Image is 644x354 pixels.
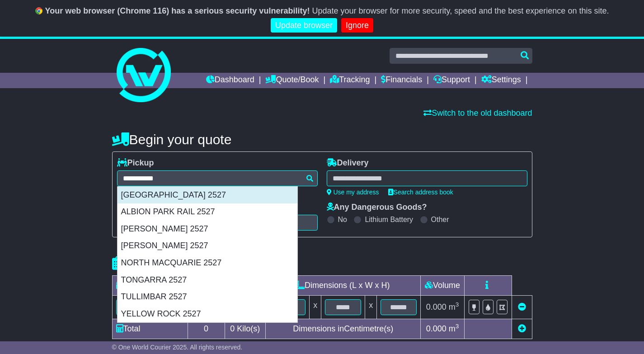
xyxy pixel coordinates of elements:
[327,203,427,212] label: Any Dangerous Goods?
[433,73,470,88] a: Support
[338,215,347,224] label: No
[365,296,377,319] td: x
[112,256,226,271] h4: Package details |
[327,189,379,196] a: Use my address
[266,276,421,296] td: Dimensions (L x W x H)
[388,189,453,196] a: Search address book
[112,319,188,339] td: Total
[118,306,297,323] div: YELLOW ROCK 2527
[481,73,521,88] a: Settings
[117,158,154,168] label: Pickup
[426,324,447,333] span: 0.000
[456,323,459,330] sup: 3
[327,158,369,168] label: Delivery
[206,73,254,88] a: Dashboard
[312,6,609,15] span: Update your browser for more security, speed and the best experience on this site.
[310,296,321,319] td: x
[45,6,310,15] b: Your web browser (Chrome 116) has a serious security vulnerability!
[456,301,459,308] sup: 3
[381,73,422,88] a: Financials
[449,324,459,333] span: m
[423,109,532,118] a: Switch to the old dashboard
[341,18,373,33] a: Ignore
[330,73,370,88] a: Tracking
[112,276,188,296] td: Type
[365,215,413,224] label: Lithium Battery
[421,276,465,296] td: Volume
[118,237,297,255] div: [PERSON_NAME] 2527
[117,170,318,186] typeahead: Please provide city
[225,319,266,339] td: Kilo(s)
[230,324,235,333] span: 0
[118,221,297,238] div: [PERSON_NAME] 2527
[266,319,421,339] td: Dimensions in Centimetre(s)
[112,132,532,147] h4: Begin your quote
[518,302,526,312] a: Remove this item
[118,187,297,204] div: [GEOGRAPHIC_DATA] 2527
[426,302,447,312] span: 0.000
[431,215,449,224] label: Other
[118,272,297,289] div: TONGARRA 2527
[271,18,337,33] a: Update browser
[449,302,459,312] span: m
[112,344,243,351] span: © One World Courier 2025. All rights reserved.
[118,203,297,221] div: ALBION PARK RAIL 2527
[518,324,526,333] a: Add new item
[118,288,297,306] div: TULLIMBAR 2527
[118,255,297,272] div: NORTH MACQUARIE 2527
[265,73,319,88] a: Quote/Book
[188,319,225,339] td: 0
